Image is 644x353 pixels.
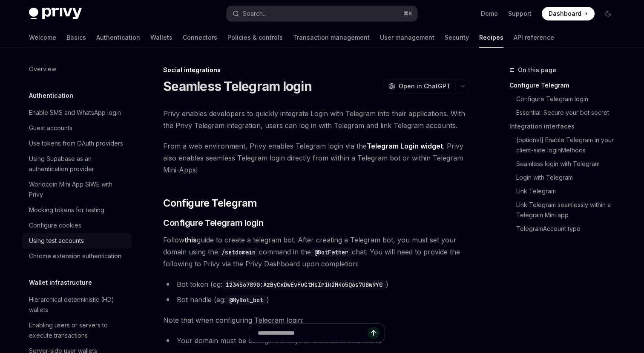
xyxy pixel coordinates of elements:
a: [optional] Enable Telegram in your client-side loginMethods [516,133,622,157]
a: Use tokens from OAuth providers [22,136,131,151]
a: Chrome extension authentication [22,248,131,264]
div: Using Supabase as an authentication provider [29,154,126,174]
span: Configure Telegram login [163,217,263,229]
a: Link Telegram seamlessly within a Telegram Mini app [516,198,622,222]
h5: Authentication [29,90,73,101]
a: this [184,236,197,245]
a: Support [508,9,532,18]
button: Open in ChatGPT [383,79,456,93]
div: Hierarchical deterministic (HD) wallets [29,295,126,315]
a: Authentication [96,27,140,48]
a: Integration interfaces [509,120,622,133]
span: Note that when configuring Telegram login: [163,314,470,326]
a: Mocking tokens for testing [22,202,131,218]
h5: Wallet infrastructure [29,277,92,288]
a: Policies & controls [227,27,283,48]
span: Open in ChatGPT [399,82,451,90]
button: Search...⌘K [227,6,417,21]
a: Connectors [183,27,217,48]
a: Welcome [29,27,56,48]
a: Enabling users or servers to execute transactions [22,318,131,343]
code: 1234567890:AzByCxDwEvFuGtHsIr1k2M4o5Q6s7U8w9Y0 [222,280,386,289]
code: /setdomain [218,248,259,257]
a: Guest accounts [22,120,131,136]
div: Search... [243,9,267,19]
a: Demo [481,9,498,18]
span: Privy enables developers to quickly integrate Login with Telegram into their applications. With t... [163,108,470,131]
div: Social integrations [163,66,470,74]
a: Enable SMS and WhatsApp login [22,105,131,120]
a: Hierarchical deterministic (HD) wallets [22,292,131,318]
li: Bot token (eg: ) [163,278,470,290]
a: Recipes [479,27,503,48]
div: Enabling users or servers to execute transactions [29,320,126,341]
a: Configure Telegram [509,79,622,92]
span: ⌘ K [403,10,412,17]
a: Wallets [150,27,172,48]
a: Overview [22,61,131,77]
div: Using test accounts [29,236,84,246]
a: Login with Telegram [516,171,622,184]
a: Essential: Secure your bot secret [516,106,622,120]
a: Configure Telegram login [516,92,622,106]
a: Worldcoin Mini App SIWE with Privy [22,177,131,202]
span: Dashboard [549,9,581,18]
a: User management [380,27,434,48]
span: Follow guide to create a telegram bot. After creating a Telegram bot, you must set your domain us... [163,234,470,270]
a: Link Telegram [516,184,622,198]
a: Dashboard [542,7,595,20]
div: Mocking tokens for testing [29,205,104,215]
img: dark logo [29,8,82,20]
div: Worldcoin Mini App SIWE with Privy [29,179,126,200]
a: TelegramAccount type [516,222,622,236]
a: Security [445,27,469,48]
a: Telegram Login widget [367,142,443,151]
button: Send message [368,327,379,339]
a: Using Supabase as an authentication provider [22,151,131,177]
code: @BotFather [311,248,352,257]
a: Seamless login with Telegram [516,157,622,171]
code: @MyBot_bot [226,295,267,305]
a: Basics [66,27,86,48]
a: Configure cookies [22,218,131,233]
a: API reference [514,27,554,48]
span: On this page [518,65,556,75]
div: Chrome extension authentication [29,251,121,261]
button: Toggle dark mode [601,7,615,20]
li: Bot handle (eg: ) [163,294,470,306]
span: From a web environment, Privy enables Telegram login via the . Privy also enables seamless Telegr... [163,140,470,176]
div: Configure cookies [29,220,81,230]
div: Use tokens from OAuth providers [29,138,123,149]
div: Overview [29,64,56,74]
a: Transaction management [293,27,370,48]
div: Enable SMS and WhatsApp login [29,108,121,118]
h1: Seamless Telegram login [163,79,312,94]
div: Guest accounts [29,123,72,133]
span: Configure Telegram [163,196,257,210]
a: Using test accounts [22,233,131,248]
